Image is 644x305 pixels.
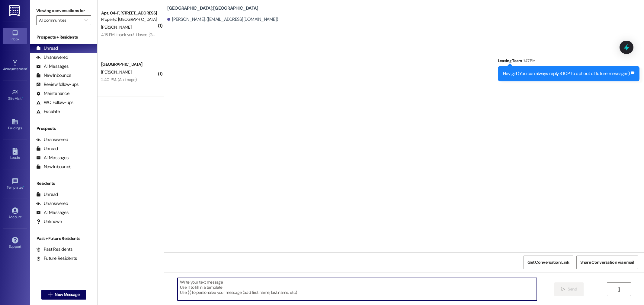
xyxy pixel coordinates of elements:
[3,176,27,192] a: Templates •
[568,286,577,292] span: Send
[554,282,584,296] button: Send
[36,81,78,88] div: Review follow-ups
[527,259,569,266] span: Get Conversation Link
[167,16,278,23] div: [PERSON_NAME]. ([EMAIL_ADDRESS][DOMAIN_NAME])
[55,291,79,298] span: New Message
[85,18,88,23] i: 
[36,6,91,15] label: Viewing conversations for
[36,219,62,225] div: Unknown
[30,34,97,40] div: Prospects + Residents
[522,58,535,64] div: 1:47 PM
[9,5,21,16] img: ResiDesk Logo
[498,58,640,66] div: Leasing Team
[36,54,68,61] div: Unanswered
[36,45,58,52] div: Unread
[30,180,97,187] div: Residents
[576,256,638,269] button: Share Conversation via email
[580,259,634,266] span: Share Conversation via email
[39,15,82,25] input: All communities
[36,209,69,216] div: All Messages
[101,32,221,37] div: 4:16 PM: thank you!! i loved [GEOGRAPHIC_DATA], i was sad to leave!
[3,117,27,133] a: Buildings
[27,66,28,70] span: •
[36,246,73,253] div: Past Residents
[36,255,77,262] div: Future Residents
[617,287,621,292] i: 
[561,287,565,292] i: 
[101,77,137,82] div: 2:40 PM: (An Image)
[36,200,68,207] div: Unanswered
[167,5,258,11] b: [GEOGRAPHIC_DATA]: [GEOGRAPHIC_DATA]
[3,206,27,222] a: Account
[30,125,97,132] div: Prospects
[3,28,27,44] a: Inbox
[36,137,68,143] div: Unanswered
[36,99,73,106] div: WO Follow-ups
[23,184,24,189] span: •
[3,146,27,162] a: Leads
[36,90,69,97] div: Maintenance
[524,256,573,269] button: Get Conversation Link
[3,235,27,251] a: Support
[36,72,71,79] div: New Inbounds
[36,164,71,170] div: New Inbounds
[36,63,69,70] div: All Messages
[36,108,60,115] div: Escalate
[36,191,58,198] div: Unread
[101,61,157,68] div: [GEOGRAPHIC_DATA]
[48,292,52,297] i: 
[22,96,23,100] span: •
[101,69,131,75] span: [PERSON_NAME]
[101,10,157,16] div: Apt. 04~F, [STREET_ADDRESS]
[3,87,27,103] a: Site Visit •
[41,290,86,300] button: New Message
[101,16,157,23] div: Property: [GEOGRAPHIC_DATA]
[36,155,69,161] div: All Messages
[30,235,97,242] div: Past + Future Residents
[503,71,630,77] div: Hey girl (You can always reply STOP to opt out of future messages)
[36,146,58,152] div: Unread
[101,24,131,30] span: [PERSON_NAME]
